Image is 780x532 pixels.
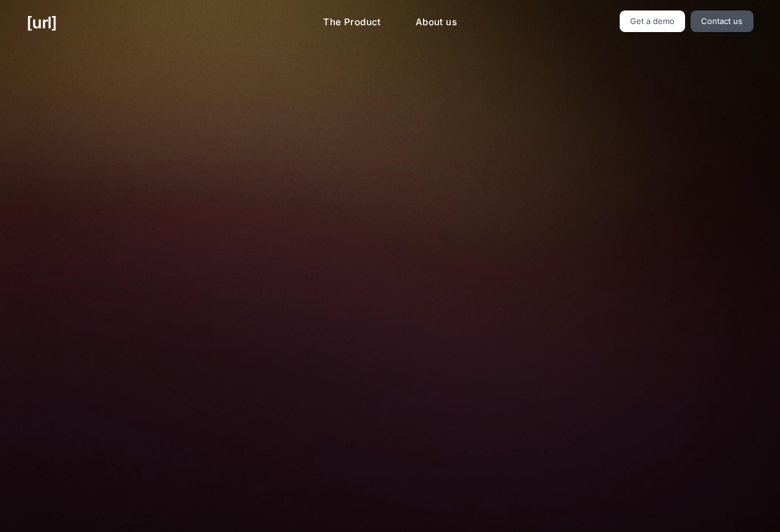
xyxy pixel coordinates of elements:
[232,431,549,487] span: [URL] stitches together every customer journey across every camera — transforming footage into al...
[313,10,391,35] a: The Product
[361,506,419,528] a: Get a demo
[406,10,467,35] a: About us
[27,10,57,35] a: [URL]
[620,10,686,32] a: Get a demo
[277,432,503,443] strong: Your cameras see more when they work together.
[188,75,591,123] h2: Turn your cameras into AI agents for better retail performance
[691,10,753,32] a: Contact us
